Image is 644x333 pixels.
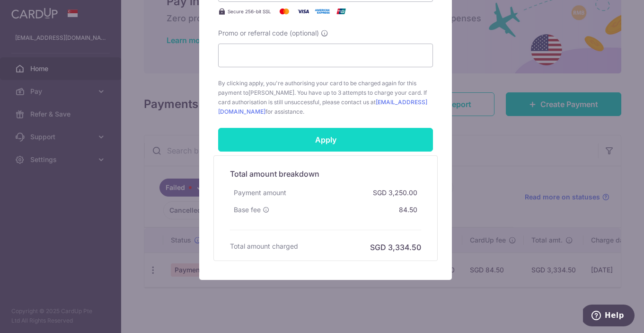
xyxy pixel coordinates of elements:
img: UnionPay [332,6,351,17]
h5: Total amount breakdown [230,168,421,180]
img: American Express [313,6,332,17]
span: Secure 256-bit SSL [228,8,271,15]
input: Apply [218,128,433,152]
div: 84.50 [395,201,421,218]
span: [PERSON_NAME] [248,89,294,96]
span: Base fee [234,205,261,215]
span: By clicking apply, you're authorising your card to be charged again for this payment to . You hav... [218,79,433,117]
span: Promo or referral code (optional) [218,28,319,38]
img: Visa [294,6,313,17]
img: Mastercard [275,6,294,17]
h6: SGD 3,334.50 [370,242,421,253]
h6: Total amount charged [230,242,298,251]
div: Payment amount [230,184,290,201]
div: SGD 3,250.00 [369,184,421,201]
iframe: Opens a widget where you can find more information [583,305,635,328]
